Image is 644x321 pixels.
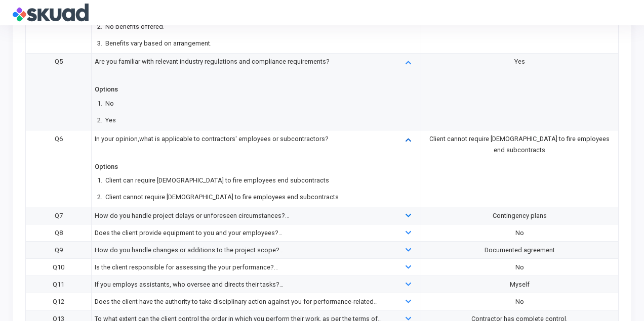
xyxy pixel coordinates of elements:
div: No benefits offered. [105,21,165,32]
span: 1. [95,175,105,186]
div: If you employs assistants, who oversee and directs their tasks? [95,279,390,290]
td: Q12 [26,293,92,310]
div: Benefits vary based on arrangement. [105,38,212,49]
div: Does the client have the authority to take disciplinary action against you for performance-relate... [95,296,390,307]
div: Contingency plans [424,210,615,221]
td: Q8 [26,224,92,242]
div: Does the client provide equipment to you and your employees? [95,227,390,239]
span: 2. [95,192,105,203]
div: Is the client responsible for assessing the your performance? [95,262,390,273]
div: Yes [105,115,116,126]
span: 1. [95,98,105,109]
td: Q6 [26,130,92,207]
div: No [424,296,615,307]
div: Yes [424,56,615,67]
div: Client cannot require [DEMOGRAPHIC_DATA] to fire employees end subcontracts [105,192,339,203]
div: Client cannot require [DEMOGRAPHIC_DATA] to fire employees end subcontracts [424,133,615,156]
td: Q7 [26,207,92,224]
span: 2. [95,115,105,126]
td: Q9 [26,242,92,259]
div: How do you handle changes or additions to the project scope? [95,245,390,256]
div: Options [95,84,118,95]
div: In your opinion,what is applicable to contractors' employees or subcontractors? [95,133,390,156]
td: Q11 [26,276,92,293]
div: No [424,227,615,239]
div: Are you familiar with relevant industry regulations and compliance requirements? [95,56,390,78]
div: Documented agreement [424,245,615,256]
div: How do you handle project delays or unforeseen circumstances? [95,210,390,221]
div: No [105,98,114,109]
span: 3. [95,38,105,49]
div: Myself [424,279,615,290]
div: No [424,262,615,273]
div: Client can require [DEMOGRAPHIC_DATA] to fire employees end subcontracts [105,175,329,186]
span: 2. [95,21,105,32]
td: Q5 [26,53,92,130]
img: logo [13,3,89,23]
div: Options [95,161,118,172]
td: Q10 [26,259,92,276]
